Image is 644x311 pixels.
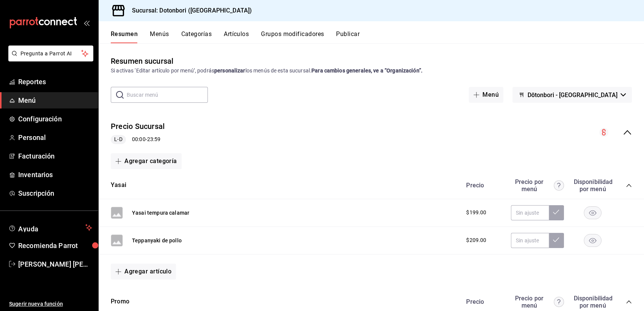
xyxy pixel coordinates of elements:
div: Si activas ‘Editar artículo por menú’, podrás los menús de esta sucursal. [111,67,632,75]
input: Sin ajuste [511,233,549,248]
div: 00:00 - 23:59 [111,135,165,144]
h3: Sucursal: Dotonbori ([GEOGRAPHIC_DATA]) [126,6,252,15]
strong: Para cambios generales, ve a “Organización”. [311,68,423,74]
button: Precio Sucursal [111,121,165,132]
button: collapse-category-row [626,299,632,305]
span: Reportes [18,77,92,87]
a: Pregunta a Parrot AI [5,55,93,63]
span: L-D [111,135,125,143]
span: $209.00 [466,236,486,244]
div: Resumen sucursal [111,55,173,67]
button: Dōtonbori - [GEOGRAPHIC_DATA] [512,87,632,103]
strong: personalizar [214,68,245,74]
button: Resumen [111,30,138,43]
button: Artículos [224,30,249,43]
input: Sin ajuste [511,205,549,220]
span: Sugerir nueva función [9,300,92,308]
button: Agregar categoría [111,153,182,169]
span: Inventarios [18,170,92,180]
span: Dōtonbori - [GEOGRAPHIC_DATA] [528,91,617,99]
div: Disponibilidad por menú [573,295,611,309]
span: Configuración [18,114,92,124]
button: Promo [111,297,129,306]
span: $199.00 [466,209,486,217]
button: open_drawer_menu [83,20,90,26]
button: Agregar artículo [111,264,176,280]
button: Grupos modificadores [261,30,324,43]
span: Menú [18,95,92,105]
div: Precio [459,298,507,305]
div: Precio por menú [511,295,564,309]
button: Publicar [336,30,360,43]
button: Menús [150,30,169,43]
span: Facturación [18,151,92,161]
button: Menú [469,87,503,103]
input: Buscar menú [127,87,208,102]
div: collapse-menu-row [99,115,644,150]
button: Teppanyaki de pollo [132,237,182,244]
div: Precio por menú [511,178,564,193]
div: Disponibilidad por menú [573,178,611,193]
button: Yasai tempura calamar [132,209,189,217]
button: Pregunta a Parrot AI [8,46,93,61]
button: Yasai [111,181,126,190]
span: Personal [18,132,92,143]
span: Ayuda [18,223,82,232]
span: Pregunta a Parrot AI [20,50,82,58]
div: Precio [459,182,507,189]
span: [PERSON_NAME] [PERSON_NAME] [18,259,92,269]
button: Categorías [181,30,212,43]
button: collapse-category-row [626,182,632,188]
span: Recomienda Parrot [18,240,92,251]
span: Suscripción [18,188,92,198]
div: navigation tabs [111,30,644,43]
